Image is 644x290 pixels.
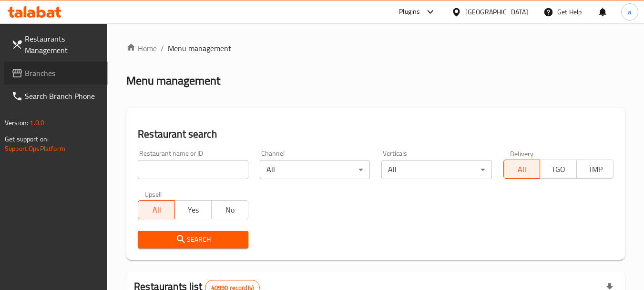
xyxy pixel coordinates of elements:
label: Delivery [510,150,534,157]
span: Menu management [168,43,231,54]
span: Yes [179,203,208,217]
span: Restaurants Management [25,33,100,56]
span: No [215,203,245,217]
div: [GEOGRAPHIC_DATA] [465,7,528,17]
input: Search for restaurant name or ID.. [138,160,248,179]
button: No [211,200,248,219]
span: Branches [25,67,100,79]
div: All [260,160,370,179]
button: TGO [540,160,577,179]
span: Search Branch Phone [25,90,100,102]
nav: breadcrumb [126,43,625,54]
button: TMP [576,160,613,179]
div: Plugins [399,6,420,18]
span: All [142,203,171,217]
h2: Restaurant search [138,127,613,141]
span: TGO [544,162,573,176]
a: Support.OpsPlatform [5,142,65,155]
span: Version: [5,117,28,129]
span: 1.0.0 [30,117,44,129]
a: Home [126,43,157,54]
h2: Menu management [126,73,220,88]
button: All [138,200,175,219]
li: / [161,43,164,54]
button: Search [138,231,248,248]
span: All [508,162,537,176]
label: Upsell [144,191,162,197]
a: Branches [4,62,108,85]
button: All [503,160,541,179]
a: Restaurants Management [4,27,108,62]
span: Search [145,234,240,246]
a: Search Branch Phone [4,85,108,107]
button: Yes [174,200,212,219]
div: All [381,160,491,179]
span: TMP [581,162,610,176]
span: a [628,7,631,17]
span: Get support on: [5,133,49,145]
